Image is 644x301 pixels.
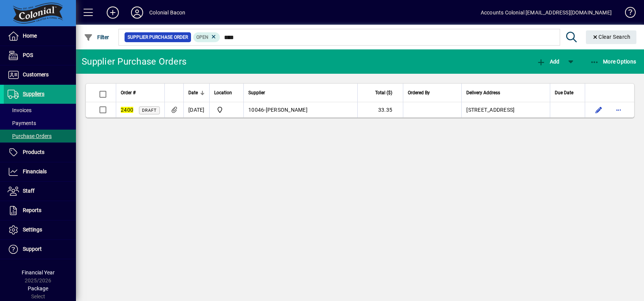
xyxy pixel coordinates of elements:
span: Products [23,149,44,155]
span: Colonial Bacon [214,105,239,114]
span: Supplier [248,89,265,97]
div: Date [188,89,205,97]
span: Due Date [555,89,573,97]
span: Supplier Purchase Order [128,33,188,41]
a: Payments [4,117,76,130]
span: Total ($) [375,89,392,97]
button: More Options [588,55,638,68]
span: Ordered By [408,89,430,97]
div: Supplier [248,89,353,97]
button: Clear [586,30,637,44]
button: Edit [593,104,605,116]
a: Products [4,143,76,162]
button: Add [535,55,561,68]
span: Date [188,89,198,97]
span: Purchase Orders [8,133,52,139]
a: POS [4,46,76,65]
a: Customers [4,65,76,84]
span: Delivery Address [466,89,500,97]
a: Home [4,27,76,46]
td: 33.35 [357,102,403,117]
span: Clear Search [592,34,631,40]
span: Add [537,59,559,65]
td: [DATE] [183,102,209,117]
span: Filter [84,34,109,40]
div: Location [214,89,239,97]
em: 2400 [121,107,133,113]
td: [STREET_ADDRESS] [461,102,550,117]
div: Supplier Purchase Orders [82,55,186,68]
a: Invoices [4,104,76,117]
span: More Options [590,59,636,65]
div: Order # [121,89,160,97]
span: POS [23,52,33,58]
span: Staff [23,188,35,194]
a: Settings [4,220,76,239]
button: Filter [82,30,111,44]
div: Due Date [555,89,580,97]
span: Package [28,285,48,291]
span: Suppliers [23,91,44,97]
span: Draft [142,108,157,113]
span: Order # [121,89,136,97]
a: Reports [4,201,76,220]
span: Payments [8,120,36,126]
span: Reports [23,207,41,213]
span: Invoices [8,107,32,113]
a: Purchase Orders [4,130,76,143]
button: Add [101,6,125,19]
a: Financials [4,162,76,181]
a: Staff [4,182,76,201]
a: Knowledge Base [619,2,635,26]
div: Total ($) [362,89,399,97]
mat-chip: Completion Status: Open [193,32,220,42]
span: Open [196,35,208,40]
div: Colonial Bacon [149,6,185,19]
span: Home [23,33,37,39]
button: Profile [125,6,149,19]
span: Financial Year [22,269,55,276]
button: More options [612,104,625,116]
a: Support [4,240,76,259]
span: [PERSON_NAME] [266,107,308,113]
span: Customers [23,71,49,78]
span: 10046 [248,107,264,113]
span: Location [214,89,232,97]
span: Settings [23,227,42,233]
span: Financials [23,168,47,174]
div: Accounts Colonial [EMAIL_ADDRESS][DOMAIN_NAME] [481,6,612,19]
span: Support [23,246,42,252]
div: Ordered By [408,89,457,97]
td: - [243,102,357,117]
